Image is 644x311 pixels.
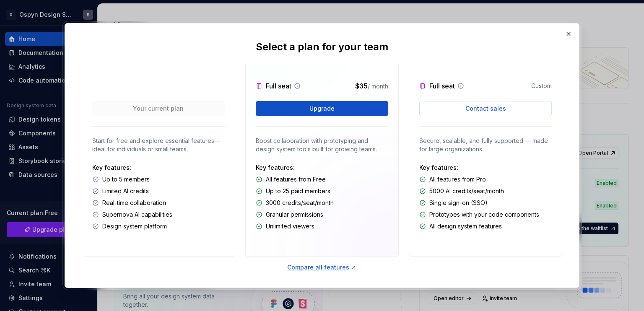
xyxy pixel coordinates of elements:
[102,187,149,195] p: Limited AI credits
[429,210,539,219] p: Prototypes with your code components
[102,199,166,207] p: Real-time collaboration
[266,81,291,91] p: Full seat
[419,137,552,153] p: Secure, scalable, and fully supported — made for large organizations.
[429,175,486,184] p: All features from Pro
[256,40,388,54] p: Select a plan for your team
[256,137,388,153] p: Boost collaboration with prototyping and design system tools built for growing teams.
[256,163,388,172] p: Key features:
[429,199,488,207] p: Single sign-on (SSO)
[429,222,502,231] p: All design system features
[266,199,334,207] p: 3000 credits/seat/month
[368,83,388,90] span: / month
[256,101,388,116] button: Upgrade
[419,101,552,116] a: Contact sales
[92,137,225,153] p: Start for free and explore essential features—ideal for individuals or small teams.
[266,187,330,195] p: Up to 25 paid members
[266,222,314,231] p: Unlimited viewers
[266,175,326,184] p: All features from Free
[266,210,323,219] p: Granular permissions
[102,210,172,219] p: Supernova AI capabilities
[309,104,335,113] span: Upgrade
[429,187,504,195] p: 5000 AI credits/seat/month
[102,175,150,184] p: Up to 5 members
[355,82,368,90] span: $35
[531,82,552,90] p: Custom
[92,163,225,172] p: Key features:
[419,163,552,172] p: Key features:
[429,81,455,91] p: Full seat
[287,263,357,272] a: Compare all features
[102,222,167,231] p: Design system platform
[465,104,506,113] span: Contact sales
